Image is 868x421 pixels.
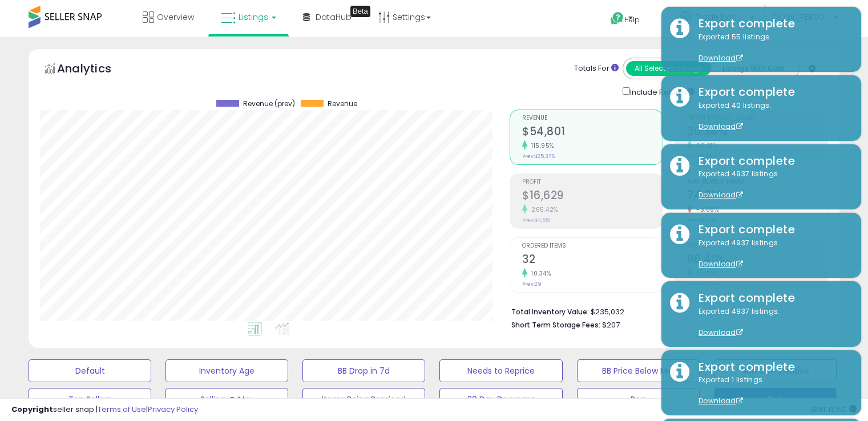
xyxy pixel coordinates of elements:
[602,319,620,330] span: $207
[699,259,743,269] a: Download
[511,320,600,330] b: Short Term Storage Fees:
[157,11,194,23] span: Overview
[690,238,853,270] div: Exported 4937 listings.
[522,253,663,268] h2: 32
[690,306,853,338] div: Exported 4937 listings.
[522,115,663,122] span: Revenue
[522,281,542,288] small: Prev: 29
[692,141,717,150] small: 69.21%
[243,100,295,108] span: Revenue (prev)
[690,153,853,169] div: Export complete
[574,63,619,74] div: Totals For
[527,269,551,278] small: 10.34%
[699,327,743,337] a: Download
[522,243,663,249] span: Ordered Items
[690,100,853,132] div: Exported 40 listings.
[690,375,853,407] div: Exported 1 listings.
[690,359,853,375] div: Export complete
[699,53,743,63] a: Download
[690,32,853,64] div: Exported 55 listings.
[626,61,711,76] button: All Selected Listings
[328,100,357,108] span: Revenue
[610,11,624,26] i: Get Help
[690,221,853,238] div: Export complete
[511,307,589,317] b: Total Inventory Value:
[522,153,555,160] small: Prev: $25,376
[302,359,425,382] button: BB Drop in 7d
[577,359,700,382] button: BB Price Below Min
[511,304,819,318] li: $235,032
[690,290,853,306] div: Export complete
[692,205,718,214] small: -8.65%
[522,179,663,185] span: Profit
[57,60,134,79] h5: Analytics
[690,169,853,201] div: Exported 4937 listings.
[11,404,198,415] div: seller snap | |
[350,6,370,17] div: Tooltip anchor
[165,359,288,382] button: Inventory Age
[98,404,146,415] a: Terms of Use
[239,11,268,23] span: Listings
[624,15,640,25] span: Help
[316,11,352,23] span: DataHub
[699,396,743,406] a: Download
[527,141,554,150] small: 115.95%
[522,189,663,204] h2: $16,629
[699,122,743,131] a: Download
[699,190,743,200] a: Download
[11,404,53,415] strong: Copyright
[601,3,662,37] a: Help
[614,85,708,98] div: Include Returns
[29,359,151,382] button: Default
[148,404,198,415] a: Privacy Policy
[522,125,663,140] h2: $54,801
[522,217,551,224] small: Prev: $4,551
[690,84,853,100] div: Export complete
[690,15,853,32] div: Export complete
[687,281,718,288] small: Prev: 66.54%
[439,359,562,382] button: Needs to Reprice
[527,205,558,214] small: 265.42%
